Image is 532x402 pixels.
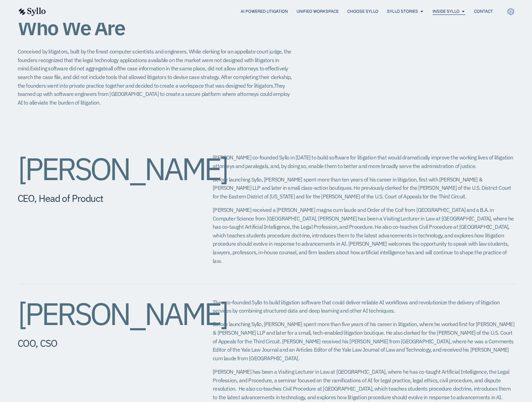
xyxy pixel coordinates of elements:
h5: COO, CSO [18,337,185,349]
nav: Menu [60,8,493,15]
span: the case information in the same place, did not allow attorneys to effectively search the case fi... [18,65,288,80]
span: Existing software did not aggregate [30,65,108,72]
span: Conceived by litigators, built by the finest computer scientists and engineers. While clerking fo... [18,48,291,72]
a: AI Powered Litigation [241,8,288,14]
a: Unified Workspace [297,8,339,14]
p: Before launching Syllo, [PERSON_NAME] spent more than ten years of his career in litigation, firs... [213,175,514,201]
a: Inside Syllo [433,8,460,14]
h2: [PERSON_NAME]​ [18,298,185,329]
h1: Who We Are [18,16,294,39]
span: After completing their clerkship, the founders went into private practice together and decided to... [18,73,292,89]
a: Choose Syllo [347,8,378,14]
span: all of [108,65,118,72]
span: Before launching Syllo, [PERSON_NAME] spent more than five years of his career in litigation, whe... [213,321,514,362]
span: [PERSON_NAME] has been a Visiting Lecturer in Law at [GEOGRAPHIC_DATA], where he has co-taught Ar... [213,368,511,401]
img: syllo [18,8,46,16]
p: [PERSON_NAME] received a [PERSON_NAME] magna cum laude and Order of the Coif from [GEOGRAPHIC_DAT... [213,206,514,265]
p: [PERSON_NAME] co-founded Syllo in [DATE] to build software for litigation that would dramatically... [213,153,514,170]
span: Theo co-founded Syllo to build litigation software that could deliver reliable AI workflows and r... [213,299,500,314]
h5: CEO, Head of Product [18,193,185,204]
a: Contact [474,8,493,14]
div: Menu Toggle [60,8,493,15]
h2: [PERSON_NAME] [18,153,185,184]
a: Syllo Stories [387,8,418,14]
span: They teamed up with software engineers from [GEOGRAPHIC_DATA] to create a secure platform where a... [18,82,290,106]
